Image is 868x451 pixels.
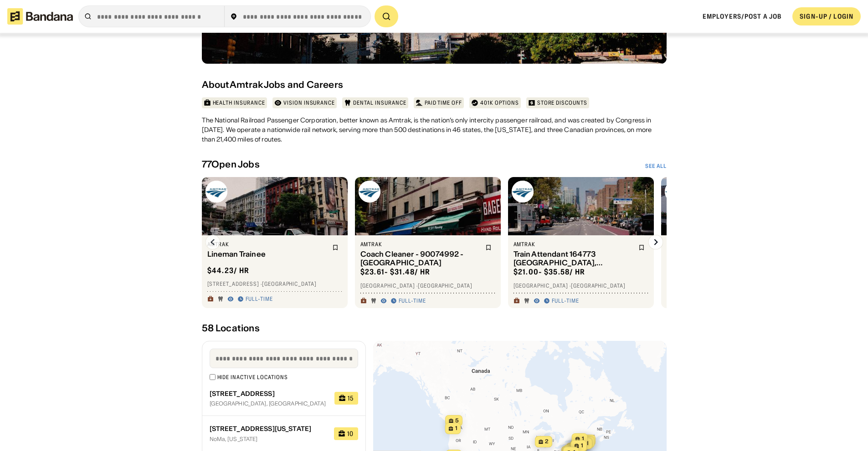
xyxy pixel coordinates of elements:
div: 77 Open Jobs [202,159,260,170]
div: SIGN-UP / LOGIN [800,12,853,20]
span: 2 [545,438,549,446]
div: Vision insurance [283,99,335,106]
div: NoMa, [US_STATE] [210,436,327,442]
div: [STREET_ADDRESS] · [GEOGRAPHIC_DATA] [207,280,342,288]
img: Amtrak logo [359,181,380,203]
div: 401k options [480,99,519,106]
div: [STREET_ADDRESS][US_STATE] [210,425,327,433]
div: 15 [348,395,354,401]
div: [STREET_ADDRESS] [210,390,328,398]
img: Amtrak logo [665,181,687,203]
img: Amtrak logo [205,181,227,203]
span: 1 [581,435,584,443]
div: Train Attendant 164773 [GEOGRAPHIC_DATA], [GEOGRAPHIC_DATA] [514,250,633,267]
img: Bandana logotype [7,8,73,25]
div: 10 [347,431,354,437]
div: Coach Cleaner - 90074992 - [GEOGRAPHIC_DATA] [360,250,480,267]
div: Amtrak [207,241,327,248]
div: [GEOGRAPHIC_DATA] · [GEOGRAPHIC_DATA] [514,282,648,289]
div: $ 21.00 - $35.58 / hr [514,267,586,277]
a: Amtrak logoAmtrakTrain Attendant 164773 [GEOGRAPHIC_DATA], [GEOGRAPHIC_DATA]$21.00- $35.58/ hr[GE... [508,177,654,308]
div: $ 44.23 / hr [207,266,250,275]
a: Amtrak logoAmtrakLineman Trainee - 90397627 - [US_STATE], [GEOGRAPHIC_DATA]$44.23/ hrChelsea ·[US... [661,177,807,308]
img: Right Arrow [648,235,663,249]
div: Paid time off [425,99,462,106]
div: Hide inactive locations [217,374,288,381]
div: Dental insurance [353,99,406,106]
div: $ 23.61 - $31.48 / hr [360,267,431,277]
div: Full-time [552,297,580,304]
div: Full-time [246,295,273,303]
img: Amtrak logo [512,181,534,203]
div: [GEOGRAPHIC_DATA] · [GEOGRAPHIC_DATA] [360,282,495,289]
div: Health insurance [213,99,265,106]
a: Amtrak logoAmtrakCoach Cleaner - 90074992 - [GEOGRAPHIC_DATA]$23.61- $31.48/ hr[GEOGRAPHIC_DATA] ... [355,177,501,308]
div: Lineman Trainee [207,250,327,258]
a: Amtrak logoAmtrakLineman Trainee$44.23/ hr[STREET_ADDRESS] ·[GEOGRAPHIC_DATA]Full-time [202,177,348,308]
div: [GEOGRAPHIC_DATA], [GEOGRAPHIC_DATA] [210,401,328,406]
div: 58 Locations [202,323,667,334]
span: 1 [455,425,457,432]
div: Amtrak [360,241,480,248]
span: 1 [580,442,583,450]
a: See All [645,162,667,170]
img: Left Arrow [205,235,220,249]
div: Full-time [399,297,426,304]
a: Employers/Post a job [703,12,781,20]
div: Amtrak Jobs and Careers [230,79,343,90]
div: The National Railroad Passenger Corporation, better known as Amtrak, is the nation’s only interci... [202,116,667,144]
span: 1 [586,440,588,447]
div: About [202,79,230,90]
div: Store discounts [537,99,587,106]
div: Amtrak [514,241,633,248]
a: [STREET_ADDRESS][GEOGRAPHIC_DATA], [GEOGRAPHIC_DATA]15 [202,381,365,416]
span: 5 [455,417,459,425]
